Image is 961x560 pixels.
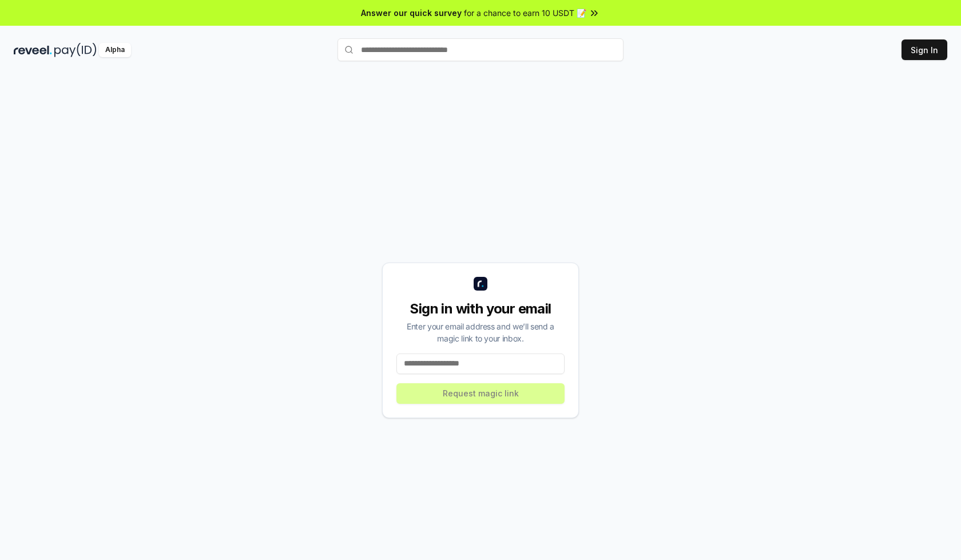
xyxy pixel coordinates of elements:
[396,300,565,318] div: Sign in with your email
[99,43,131,57] div: Alpha
[14,43,52,57] img: reveel_dark
[361,7,462,19] span: Answer our quick survey
[396,320,565,344] div: Enter your email address and we’ll send a magic link to your inbox.
[54,43,97,57] img: pay_id
[464,7,586,19] span: for a chance to earn 10 USDT 📝
[474,277,487,291] img: logo_small
[902,39,947,60] button: Sign In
